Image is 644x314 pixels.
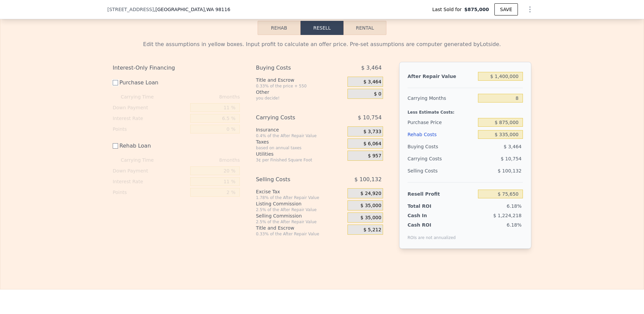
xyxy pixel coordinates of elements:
[408,104,523,116] div: Less Estimate Costs:
[258,21,301,35] button: Rehab
[408,203,449,209] div: Total ROI
[113,113,187,124] div: Interest Rate
[256,188,345,195] div: Excise Tax
[107,6,154,13] span: [STREET_ADDRESS]
[408,153,449,165] div: Carrying Costs
[301,21,343,35] button: Resell
[167,155,240,165] div: 8 months
[256,112,331,124] div: Carrying Costs
[507,203,522,209] span: 6.18%
[256,126,345,133] div: Insurance
[408,116,475,128] div: Purchase Price
[363,227,381,233] span: $ 5,212
[361,62,382,74] span: $ 3,464
[256,77,345,83] div: Title and Escrow
[363,79,381,85] span: $ 3,464
[374,91,381,97] span: $ 0
[256,173,331,186] div: Selling Costs
[256,151,345,157] div: Utilities
[113,124,187,134] div: Points
[358,112,382,124] span: $ 10,754
[363,141,381,147] span: $ 6,064
[256,95,345,101] div: you decide!
[361,191,381,197] span: $ 24,920
[113,140,187,152] label: Rehab Loan
[256,225,345,231] div: Title and Escrow
[256,219,345,225] div: 2.5% of the After Repair Value
[121,91,164,102] div: Carrying Time
[256,89,345,95] div: Other
[256,200,345,207] div: Listing Commission
[494,3,518,15] button: SAVE
[113,176,187,187] div: Interest Rate
[256,195,345,200] div: 1.78% of the After Repair Value
[504,144,522,149] span: $ 3,464
[256,139,345,145] div: Taxes
[408,128,475,141] div: Rehab Costs
[501,156,522,161] span: $ 10,754
[121,155,164,165] div: Carrying Time
[408,70,475,82] div: After Repair Value
[408,165,475,177] div: Selling Costs
[205,7,230,12] span: , WA 98116
[464,6,489,13] span: $875,000
[113,143,118,149] input: Rehab Loan
[167,91,240,102] div: 8 months
[493,213,522,218] span: $ 1,224,218
[256,212,345,219] div: Selling Commission
[408,141,475,153] div: Buying Costs
[408,228,456,240] div: ROIs are not annualized
[432,6,465,13] span: Last Sold for
[361,203,381,209] span: $ 35,000
[113,40,531,48] div: Edit the assumptions in yellow boxes. Input profit to calculate an offer price. Pre-set assumptio...
[363,129,381,135] span: $ 3,733
[256,83,345,89] div: 0.33% of the price + 550
[113,187,187,198] div: Points
[256,207,345,212] div: 2.5% of the After Repair Value
[256,62,331,74] div: Buying Costs
[113,102,187,113] div: Down Payment
[256,231,345,237] div: 0.33% of the After Repair Value
[154,6,230,13] span: , [GEOGRAPHIC_DATA]
[256,157,345,163] div: 3¢ per Finished Square Foot
[256,145,345,151] div: based on annual taxes
[523,3,537,16] button: Show Options
[408,92,475,104] div: Carrying Months
[113,77,187,89] label: Purchase Loan
[113,80,118,85] input: Purchase Loan
[113,62,240,74] div: Interest-Only Financing
[113,165,187,176] div: Down Payment
[408,222,456,228] div: Cash ROI
[408,188,475,200] div: Resell Profit
[498,168,522,173] span: $ 100,132
[256,133,345,139] div: 0.4% of the After Repair Value
[507,222,522,228] span: 6.18%
[343,21,386,35] button: Rental
[354,173,381,186] span: $ 100,132
[361,215,381,221] span: $ 35,000
[368,153,381,159] span: $ 957
[408,212,449,219] div: Cash In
